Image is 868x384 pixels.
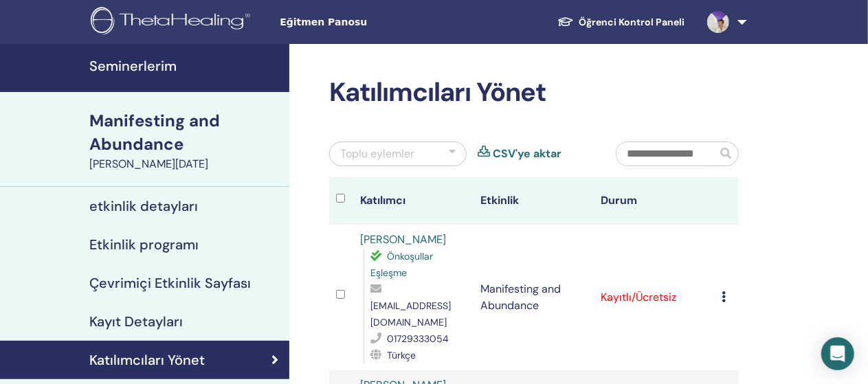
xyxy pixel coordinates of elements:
span: Türkçe [387,349,416,361]
span: Eğitmen Panosu [280,15,486,30]
a: CSV'ye aktar [493,146,561,162]
div: [PERSON_NAME][DATE] [89,156,281,172]
h2: Katılımcıları Yönet [329,77,739,109]
div: Toplu eylemler [340,146,414,162]
img: default.jpg [707,11,729,33]
h4: etkinlik detayları [89,198,198,214]
td: Manifesting and Abundance [474,225,594,370]
img: logo.png [91,7,255,38]
th: Etkinlik [474,177,594,225]
div: Manifesting and Abundance [89,109,281,156]
div: Open Intercom Messenger [821,337,854,370]
h4: Seminerlerim [89,58,281,74]
th: Katılımcı [353,177,474,225]
a: [PERSON_NAME] [360,232,446,247]
img: graduation-cap-white.svg [557,16,574,27]
span: 01729333054 [387,332,449,345]
th: Durum [594,177,715,225]
span: [EMAIL_ADDRESS][DOMAIN_NAME] [370,300,451,328]
a: Manifesting and Abundance[PERSON_NAME][DATE] [81,109,289,172]
span: Önkoşullar Eşleşme [370,250,433,279]
h4: Çevrimiçi Etkinlik Sayfası [89,275,251,291]
h4: Etkinlik programı [89,236,199,253]
a: Öğrenci Kontrol Paneli [546,10,696,35]
h4: Katılımcıları Yönet [89,352,205,368]
h4: Kayıt Detayları [89,313,183,330]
